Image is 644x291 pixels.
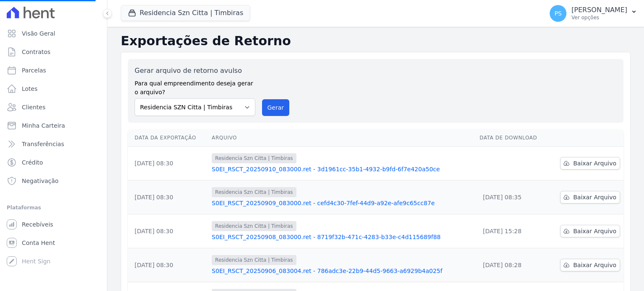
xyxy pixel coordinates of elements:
span: Baixar Arquivo [573,227,616,235]
a: Recebíveis [3,216,104,233]
h2: Exportações de Retorno [121,33,631,49]
td: [DATE] 08:28 [476,248,549,282]
a: Minha Carteira [3,117,104,134]
div: Plataformas [7,203,100,213]
span: Negativação [22,177,59,185]
span: Baixar Arquivo [573,261,616,269]
span: Visão Geral [22,29,55,38]
span: Minha Carteira [22,121,65,130]
span: Baixar Arquivo [573,193,616,201]
a: Baixar Arquivo [560,191,620,203]
a: Transferências [3,136,104,152]
th: Data de Download [476,129,549,147]
th: Arquivo [208,129,476,147]
span: Transferências [22,140,64,148]
a: S0EI_RSCT_20250908_083000.ret - 8719f32b-471c-4283-b33e-c4d115689f88 [212,233,473,241]
a: Clientes [3,99,104,116]
button: Residencia Szn Citta | Timbiras [121,5,250,21]
td: [DATE] 08:30 [128,248,208,282]
span: Contratos [22,48,50,56]
td: [DATE] 08:30 [128,180,208,214]
span: Residencia Szn Citta | Timbiras [212,187,296,197]
p: Ver opções [571,14,627,21]
span: Parcelas [22,66,46,75]
span: Lotes [22,85,38,93]
span: Conta Hent [22,239,55,247]
span: Baixar Arquivo [573,159,616,167]
span: Residencia Szn Citta | Timbiras [212,255,296,265]
td: [DATE] 08:30 [128,147,208,180]
td: [DATE] 08:30 [128,214,208,248]
label: Gerar arquivo de retorno avulso [135,66,255,76]
span: PS [554,10,561,16]
a: Conta Hent [3,234,104,251]
a: S0EI_RSCT_20250906_083004.ret - 786adc3e-22b9-44d5-9663-a6929b4a025f [212,267,473,275]
a: S0EI_RSCT_20250909_083000.ret - cefd4c30-7fef-44d9-a92e-afe9c65cc87e [212,199,473,207]
button: PS [PERSON_NAME] Ver opções [543,2,644,25]
td: [DATE] 15:28 [476,214,549,248]
a: Baixar Arquivo [560,259,620,271]
a: S0EI_RSCT_20250910_083000.ret - 3d1961cc-35b1-4932-b9fd-6f7e420a50ce [212,165,473,173]
span: Residencia Szn Citta | Timbiras [212,221,296,231]
button: Gerar [262,99,290,116]
a: Negativação [3,173,104,189]
a: Baixar Arquivo [560,225,620,237]
a: Contratos [3,44,104,60]
p: [PERSON_NAME] [571,6,627,14]
td: [DATE] 08:35 [476,180,549,214]
a: Visão Geral [3,25,104,42]
th: Data da Exportação [128,129,208,147]
a: Baixar Arquivo [560,157,620,170]
label: Para qual empreendimento deseja gerar o arquivo? [135,76,255,97]
span: Crédito [22,158,43,167]
a: Parcelas [3,62,104,79]
span: Residencia Szn Citta | Timbiras [212,153,296,163]
a: Lotes [3,80,104,97]
span: Recebíveis [22,220,53,229]
span: Clientes [22,103,45,111]
a: Crédito [3,154,104,171]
